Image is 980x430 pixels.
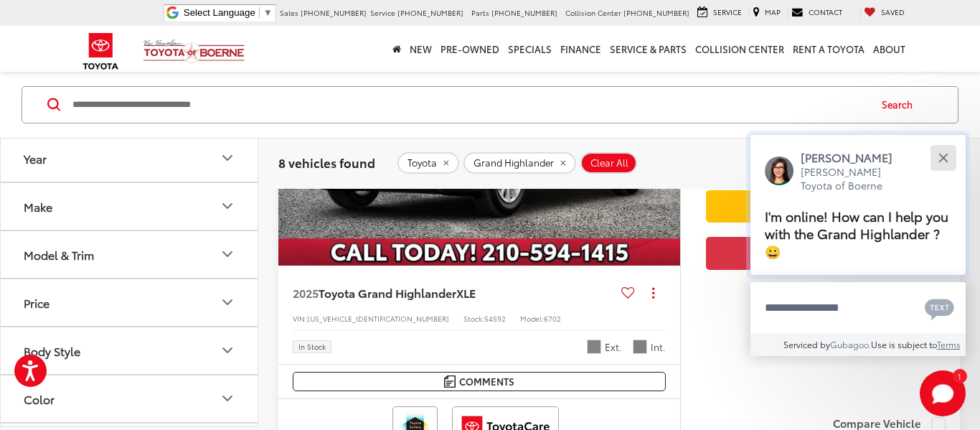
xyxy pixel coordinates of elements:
a: My Saved Vehicles [860,6,908,19]
button: YearYear [1,134,259,181]
button: Clear All [580,152,637,174]
textarea: Type your message [750,282,966,334]
div: Color [219,390,236,407]
a: Service & Parts: Opens in a new tab [606,26,691,72]
div: Price [24,295,50,309]
div: Body Style [219,342,236,359]
span: 2025 [293,284,319,301]
span: VIN: [293,313,307,324]
span: Model: [520,313,544,324]
img: Vic Vaughan Toyota of Boerne [143,39,245,64]
span: Toyota Grand Highlander [319,284,456,301]
div: Make [24,199,52,212]
span: 54592 [484,313,506,324]
span: I'm online! How can I help you with the Grand Highlander ? 😀 [765,207,948,261]
a: Specials [504,26,556,72]
button: Comments [293,372,666,391]
span: Parts [471,7,489,18]
a: About [869,26,910,72]
img: Toyota [74,28,128,75]
p: [PERSON_NAME] [801,149,907,165]
span: Serviced by [783,338,830,350]
svg: Start Chat [920,370,966,416]
a: Pre-Owned [436,26,504,72]
div: Model & Trim [24,247,94,261]
button: Toggle Chat Window [920,370,966,416]
span: 8 vehicles found [278,154,375,171]
div: Make [219,197,236,215]
a: Home [388,26,405,72]
button: remove Toyota [397,152,459,174]
a: Collision Center [691,26,788,72]
span: dropdown dots [652,287,654,299]
button: Close [928,142,958,173]
span: [PHONE_NUMBER] [623,7,689,18]
span: Stock: [463,313,484,324]
a: Finance [556,26,606,72]
span: Service [370,7,395,18]
span: Map [765,6,781,17]
span: Comments [459,375,514,388]
button: ColorColor [1,375,259,421]
button: Chat with SMS [920,291,958,324]
img: Comments [444,375,456,388]
button: remove Grand%20Highlander [463,152,576,174]
button: PricePrice [1,279,259,325]
button: Search [868,87,933,123]
span: [PHONE_NUMBER] [397,7,463,18]
svg: Text [925,297,954,320]
span: Use is subject to [871,338,937,350]
span: Saved [881,6,905,17]
button: MakeMake [1,182,259,229]
span: In Stock [298,343,326,350]
span: 1 [958,373,961,379]
a: Contact [788,6,846,19]
div: Price [219,294,236,311]
span: ​ [259,7,260,18]
button: Body StyleBody Style [1,327,259,373]
button: Model & TrimModel & Trim [1,230,259,277]
a: New [405,26,436,72]
a: Rent a Toyota [788,26,869,72]
a: 2025Toyota Grand HighlanderXLE [293,285,616,301]
span: Sales [280,7,298,18]
a: Select Language​ [184,7,273,18]
span: Light Gray Softex® [633,340,647,354]
button: Get Price Now [706,237,935,269]
div: Year [219,149,236,167]
div: Close[PERSON_NAME][PERSON_NAME] Toyota of BoerneI'm online! How can I help you with the Grand Hig... [750,135,966,356]
div: Color [24,391,55,405]
a: Map [749,6,784,19]
span: 6702 [544,313,561,324]
span: ▼ [263,7,273,18]
span: XLE [456,284,476,301]
span: Service [713,6,742,17]
div: Model & Trim [219,246,236,263]
span: Celestial Silver Metallic [587,340,601,354]
span: Contact [809,6,842,17]
div: Year [24,151,47,164]
span: [US_VEHICLE_IDENTIFICATION_NUMBER] [307,313,449,324]
a: Terms [937,338,961,350]
span: Clear All [590,157,628,169]
span: [PHONE_NUMBER] [491,7,557,18]
a: Service [694,6,745,19]
button: Actions [641,280,666,305]
span: Ext. [605,340,622,354]
a: Value Your Trade [706,190,935,223]
div: Body Style [24,343,80,357]
input: Search by Make, Model, or Keyword [71,88,868,122]
span: Grand Highlander [473,157,554,169]
span: Select Language [184,7,255,18]
span: Collision Center [565,7,621,18]
span: [PHONE_NUMBER] [301,7,367,18]
span: Int. [651,340,666,354]
p: [PERSON_NAME] Toyota of Boerne [801,165,907,193]
a: Gubagoo. [830,338,871,350]
span: Toyota [407,157,437,169]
